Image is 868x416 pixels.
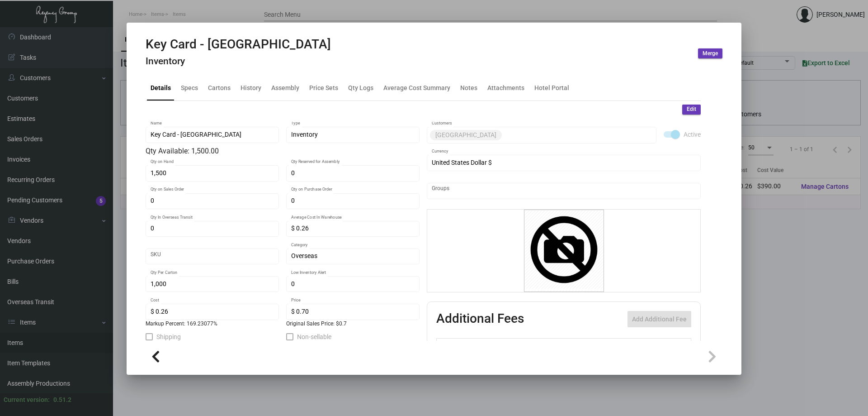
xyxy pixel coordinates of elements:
[146,146,420,157] div: Qty Available: 1,500.00
[309,83,338,93] div: Price Sets
[383,83,450,93] div: Average Cost Summary
[487,83,524,93] div: Attachments
[464,339,565,354] th: Type
[460,83,477,93] div: Notes
[632,316,687,323] span: Add Additional Fee
[4,395,50,405] div: Current version:
[698,48,722,58] button: Merge
[687,105,696,113] span: Edit
[504,131,652,139] input: Add new..
[682,105,701,115] button: Edit
[432,187,696,195] input: Add new..
[436,311,524,327] h2: Additional Fees
[348,83,373,93] div: Qty Logs
[703,50,718,57] span: Merge
[53,395,71,405] div: 0.51.2
[684,129,701,140] span: Active
[603,339,640,354] th: Price
[565,339,602,354] th: Cost
[151,83,171,93] div: Details
[181,83,198,93] div: Specs
[146,56,331,67] h4: Inventory
[297,331,331,342] span: Non-sellable
[534,83,569,93] div: Hotel Portal
[156,331,181,342] span: Shipping
[437,339,464,354] th: Active
[208,83,231,93] div: Cartons
[627,311,691,327] button: Add Additional Fee
[271,83,299,93] div: Assembly
[241,83,261,93] div: History
[146,37,331,52] h2: Key Card - [GEOGRAPHIC_DATA]
[430,130,502,140] mat-chip: [GEOGRAPHIC_DATA]
[640,339,680,354] th: Price type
